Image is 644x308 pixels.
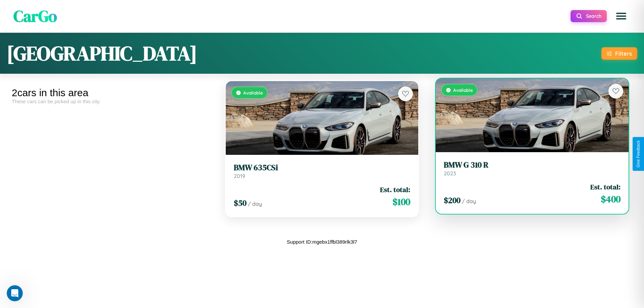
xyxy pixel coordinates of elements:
[7,40,197,67] h1: [GEOGRAPHIC_DATA]
[586,13,601,19] span: Search
[12,99,212,104] div: These cars can be picked up in this city.
[287,237,357,246] p: Support ID: mgebx1ffbl389rlk3l7
[601,47,637,60] button: Filters
[234,173,245,179] span: 2019
[615,50,632,57] div: Filters
[12,87,212,99] div: 2 cars in this area
[243,90,263,96] span: Available
[380,185,410,194] span: Est. total:
[234,163,411,179] a: BMW 635CSi2019
[234,163,411,173] h3: BMW 635CSi
[462,198,476,204] span: / day
[601,192,621,206] span: $ 400
[571,10,607,22] button: Search
[7,285,23,301] iframe: Intercom live chat
[444,195,461,206] span: $ 200
[636,140,641,168] div: Give Feedback
[444,160,621,170] h3: BMW G 310 R
[590,182,621,192] span: Est. total:
[392,195,410,208] span: $ 100
[444,170,456,177] span: 2023
[248,200,262,207] span: / day
[234,197,247,208] span: $ 50
[453,87,473,93] span: Available
[444,160,621,177] a: BMW G 310 R2023
[13,5,57,27] span: CarGo
[612,7,631,25] button: Open menu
